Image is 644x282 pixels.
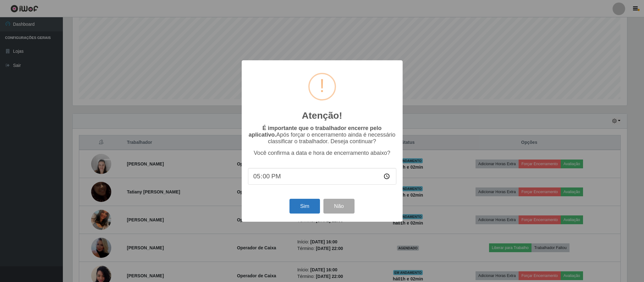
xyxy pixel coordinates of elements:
[249,125,382,138] b: É importante que o trabalhador encerre pelo aplicativo.
[248,150,396,156] p: Você confirma a data e hora de encerramento abaixo?
[323,199,355,214] button: Não
[248,125,396,145] p: Após forçar o encerramento ainda é necessário classificar o trabalhador. Deseja continuar?
[289,199,320,214] button: Sim
[302,110,342,121] h2: Atenção!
